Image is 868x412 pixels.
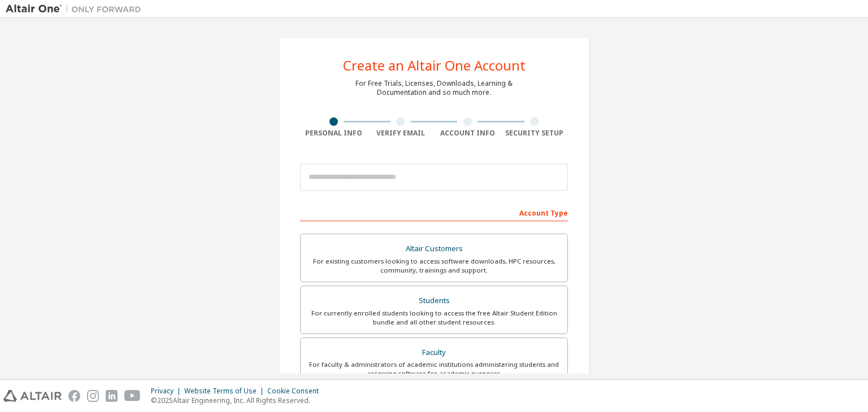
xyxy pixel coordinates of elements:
img: altair_logo.svg [3,390,62,402]
div: For faculty & administrators of academic institutions administering students and accessing softwa... [307,360,561,378]
div: Account Type [300,203,568,221]
div: For existing customers looking to access software downloads, HPC resources, community, trainings ... [307,257,561,275]
div: Verify Email [367,129,435,138]
div: Students [307,293,561,309]
div: Altair Customers [307,241,561,257]
img: instagram.svg [87,390,99,402]
div: For currently enrolled students looking to access the free Altair Student Edition bundle and all ... [307,309,561,327]
div: Personal Info [300,129,367,138]
div: Privacy [151,387,184,396]
div: Security Setup [501,129,568,138]
img: facebook.svg [68,390,80,402]
img: linkedin.svg [106,390,118,402]
p: © 2025 Altair Engineering, Inc. All Rights Reserved. [151,396,325,405]
div: Create an Altair One Account [343,59,526,72]
div: For Free Trials, Licenses, Downloads, Learning & Documentation and so much more. [355,79,513,97]
img: Altair One [6,3,147,15]
div: Account Info [434,129,501,138]
div: Cookie Consent [267,387,325,396]
div: Faculty [307,345,561,361]
div: Website Terms of Use [184,387,267,396]
img: youtube.svg [124,390,141,402]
